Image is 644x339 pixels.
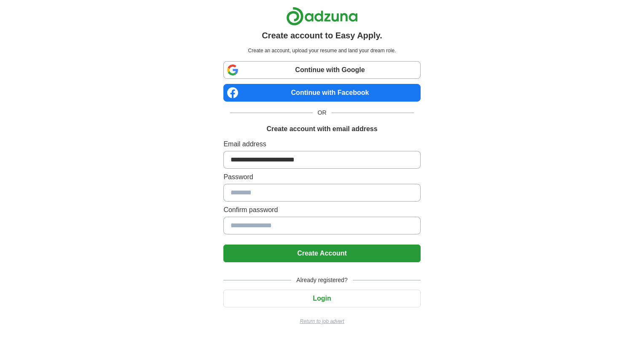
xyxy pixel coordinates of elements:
h1: Create account with email address [266,124,377,134]
p: Create an account, upload your resume and land your dream role. [225,47,419,54]
label: Password [223,172,420,182]
h1: Create account to Easy Apply. [262,29,382,42]
span: OR [313,108,332,117]
a: Continue with Facebook [223,84,420,102]
a: Return to job advert [223,317,420,325]
button: Create Account [223,245,420,262]
a: Login [223,295,420,302]
img: Adzuna logo [286,7,358,26]
button: Login [223,290,420,307]
label: Email address [223,139,420,149]
label: Confirm password [223,205,420,215]
span: Already registered? [291,276,352,285]
a: Continue with Google [223,61,420,79]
